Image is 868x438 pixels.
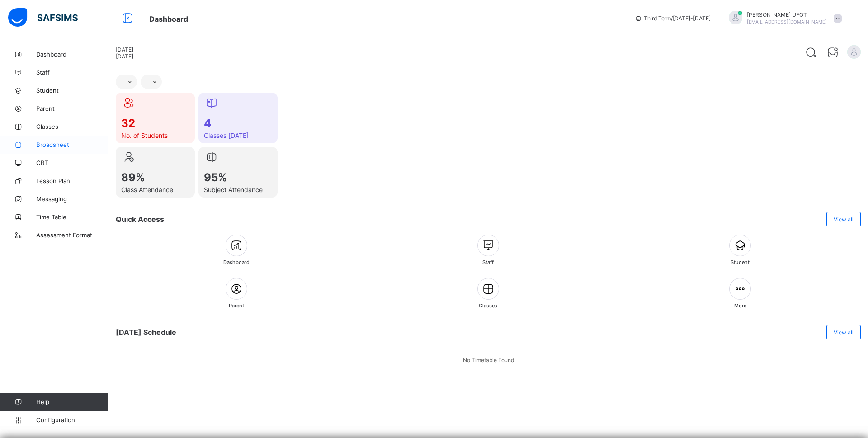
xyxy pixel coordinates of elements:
span: [DATE] [116,46,133,53]
span: Messaging [36,195,108,203]
span: No. of Students [121,132,189,139]
span: Help [36,398,108,405]
span: Classes [DATE] [204,132,272,139]
span: [EMAIL_ADDRESS][DOMAIN_NAME] [747,19,827,24]
span: Configuration [36,416,108,424]
span: Subject Attendance [204,186,272,193]
span: Lesson Plan [36,177,108,184]
span: View all [834,329,854,336]
span: Student [36,87,108,94]
span: View all [834,216,854,223]
span: Broadsheet [36,141,108,148]
span: [DATE] Schedule [116,328,176,337]
span: Dashboard [149,14,188,24]
span: Dashboard [36,51,108,58]
span: [DATE] [116,53,133,60]
span: [PERSON_NAME] UFOT [747,11,827,18]
span: 95% [204,171,272,184]
span: 32 [121,117,189,130]
span: Classes [479,302,497,309]
span: Quick Access [116,215,164,224]
span: session/term information [635,15,711,22]
img: safsims [8,8,78,27]
span: Parent [36,105,108,112]
span: 89% [121,171,189,184]
span: Class Attendance [121,186,189,193]
span: More [734,302,746,309]
span: 4 [204,117,272,130]
div: GABRIELUFOT [720,11,846,26]
span: Classes [36,123,108,130]
span: Dashboard [223,259,250,265]
span: Staff [36,69,108,76]
div: No Timetable Found [116,348,861,372]
span: Staff [482,259,494,265]
span: Parent [229,302,244,309]
span: Assessment Format [36,231,108,239]
span: Student [731,259,750,265]
span: Time Table [36,213,108,221]
span: CBT [36,159,108,166]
